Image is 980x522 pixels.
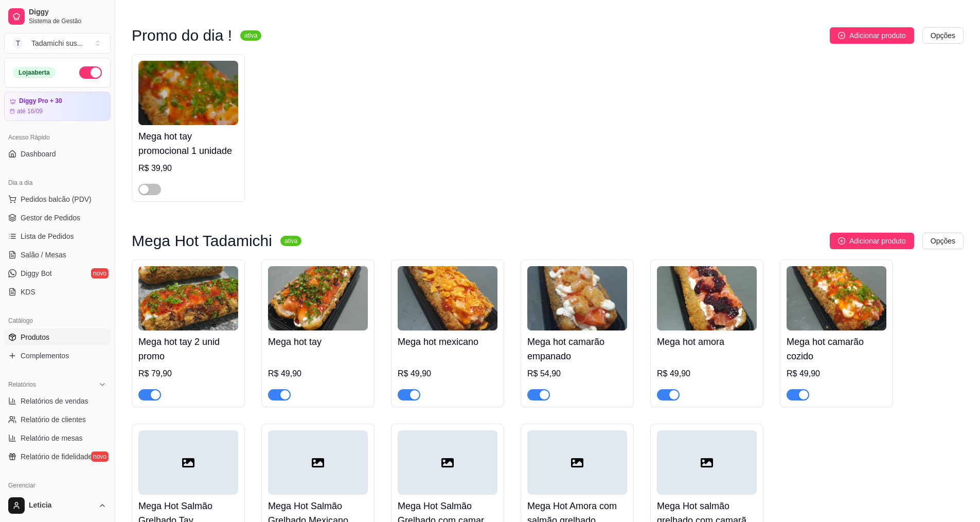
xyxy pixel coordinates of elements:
[268,335,368,349] h4: Mega hot tay
[280,236,301,246] sup: ativa
[849,30,906,41] span: Adicionar produto
[21,332,49,342] span: Produtos
[787,335,886,363] h4: Mega hot camarão cozido
[8,380,36,389] span: Relatórios
[240,30,261,41] sup: ativa
[4,175,111,191] div: Dia a dia
[4,347,111,364] a: Complementos
[398,335,497,349] h4: Mega hot mexicano
[21,287,35,297] span: KDS
[132,29,232,42] h3: Promo do dia !
[21,231,74,241] span: Lista de Pedidos
[21,213,80,223] span: Gestor de Pedidos
[527,266,627,330] img: product-image
[787,266,886,330] img: product-image
[4,265,111,282] a: Diggy Botnovo
[138,335,238,363] h4: Mega hot tay 2 unid promo
[31,38,83,48] div: Tadamichi sus ...
[4,393,111,409] a: Relatórios de vendas
[21,451,92,462] span: Relatório de fidelidade
[922,27,964,44] button: Opções
[29,8,106,17] span: Diggy
[21,149,56,159] span: Dashboard
[21,433,83,443] span: Relatório de mesas
[4,247,111,263] a: Salão / Mesas
[21,396,88,406] span: Relatórios de vendas
[17,107,43,115] article: até 16/09
[4,284,111,300] a: KDS
[268,266,368,330] img: product-image
[4,92,111,121] a: Diggy Pro + 30até 16/09
[922,233,964,249] button: Opções
[21,250,66,260] span: Salão / Mesas
[4,210,111,226] a: Gestor de Pedidos
[527,368,627,380] div: R$ 54,90
[4,493,111,518] button: Leticia
[21,194,92,204] span: Pedidos balcão (PDV)
[4,129,111,146] div: Acesso Rápido
[138,368,238,380] div: R$ 79,90
[838,32,845,39] span: plus-circle
[657,266,757,330] img: product-image
[4,33,111,54] button: Select a team
[79,66,102,79] button: Alterar Status
[19,97,62,105] article: Diggy Pro + 30
[4,4,111,29] a: DiggySistema de Gestão
[838,237,845,245] span: plus-circle
[4,146,111,162] a: Dashboard
[787,368,886,380] div: R$ 49,90
[4,329,111,345] a: Produtos
[398,368,497,380] div: R$ 49,90
[4,191,111,207] button: Pedidos balcão (PDV)
[138,162,238,175] div: R$ 39,90
[4,411,111,428] a: Relatório de clientes
[138,61,238,125] img: product-image
[21,351,69,361] span: Complementos
[849,235,906,247] span: Adicionar produto
[931,235,955,247] span: Opções
[13,38,23,48] span: T
[4,430,111,446] a: Relatório de mesas
[268,368,368,380] div: R$ 49,90
[657,368,757,380] div: R$ 49,90
[132,235,272,247] h3: Mega Hot Tadamichi
[138,129,238,158] h4: Mega hot tay promocional 1 unidade
[527,335,627,363] h4: Mega hot camarão empanado
[4,448,111,465] a: Relatório de fidelidadenovo
[931,30,955,41] span: Opções
[138,266,238,330] img: product-image
[29,501,94,510] span: Leticia
[657,335,757,349] h4: Mega hot amora
[830,233,914,249] button: Adicionar produto
[4,228,111,245] a: Lista de Pedidos
[4,312,111,329] div: Catálogo
[4,477,111,494] div: Gerenciar
[21,268,52,279] span: Diggy Bot
[13,67,56,78] div: Loja aberta
[830,27,914,44] button: Adicionar produto
[29,17,106,25] span: Sistema de Gestão
[398,266,497,330] img: product-image
[21,414,86,425] span: Relatório de clientes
